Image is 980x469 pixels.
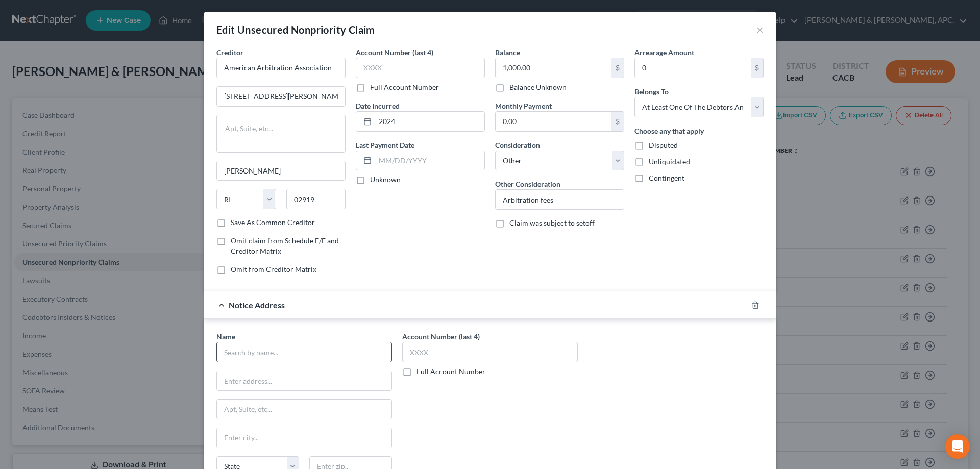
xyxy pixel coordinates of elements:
[634,126,704,136] label: Choose any that apply
[217,371,391,390] input: Enter address...
[495,47,520,58] label: Balance
[375,112,484,131] input: MM/DD/YYYY
[509,218,595,227] span: Claim was subject to setoff
[216,332,235,341] span: Name
[649,157,690,166] span: Unliquidated
[649,141,678,150] span: Disputed
[217,400,391,419] input: Apt, Suite, etc...
[231,217,315,228] label: Save As Common Creditor
[634,47,694,58] label: Arrearage Amount
[216,22,375,37] div: Edit Unsecured Nonpriority Claim
[286,189,346,209] input: Enter zip...
[649,174,684,182] span: Contingent
[611,112,624,131] div: $
[375,151,484,170] input: MM/DD/YYYY
[216,342,392,362] input: Search by name...
[217,87,345,106] input: Enter address...
[216,48,243,57] span: Creditor
[229,300,285,310] span: Notice Address
[416,366,485,377] label: Full Account Number
[370,175,401,185] label: Unknown
[370,82,439,92] label: Full Account Number
[356,58,485,78] input: XXXX
[356,101,400,111] label: Date Incurred
[756,23,764,36] button: ×
[402,331,480,342] label: Account Number (last 4)
[356,47,433,58] label: Account Number (last 4)
[356,140,414,151] label: Last Payment Date
[635,58,751,78] input: 0.00
[611,58,624,78] div: $
[496,190,624,209] input: Specify...
[402,342,578,362] input: XXXX
[496,112,611,131] input: 0.00
[495,101,552,111] label: Monthly Payment
[495,179,560,189] label: Other Consideration
[231,265,316,274] span: Omit from Creditor Matrix
[217,161,345,181] input: Enter city...
[945,434,970,459] div: Open Intercom Messenger
[231,236,339,255] span: Omit claim from Schedule E/F and Creditor Matrix
[217,428,391,448] input: Enter city...
[509,82,567,92] label: Balance Unknown
[496,58,611,78] input: 0.00
[495,140,540,151] label: Consideration
[216,58,346,78] input: Search creditor by name...
[751,58,763,78] div: $
[634,87,669,96] span: Belongs To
